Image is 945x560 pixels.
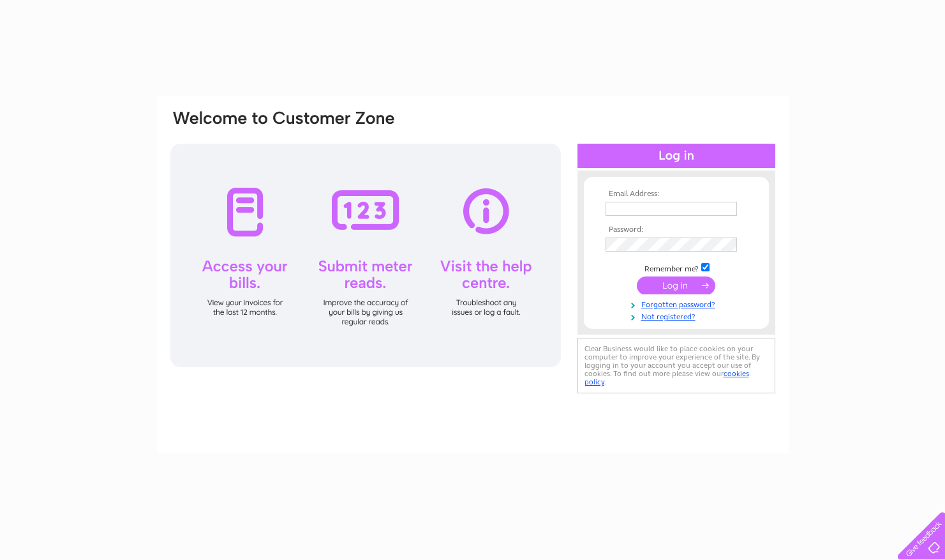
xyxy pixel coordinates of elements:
[602,261,750,274] td: Remember me?
[577,338,775,393] div: Clear Business would like to place cookies on your computer to improve your experience of the sit...
[606,310,750,322] a: Not registered?
[637,276,715,294] input: Submit
[602,190,750,199] th: Email Address:
[606,298,750,310] a: Forgotten password?
[584,369,749,386] a: cookies policy
[602,225,750,234] th: Password:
